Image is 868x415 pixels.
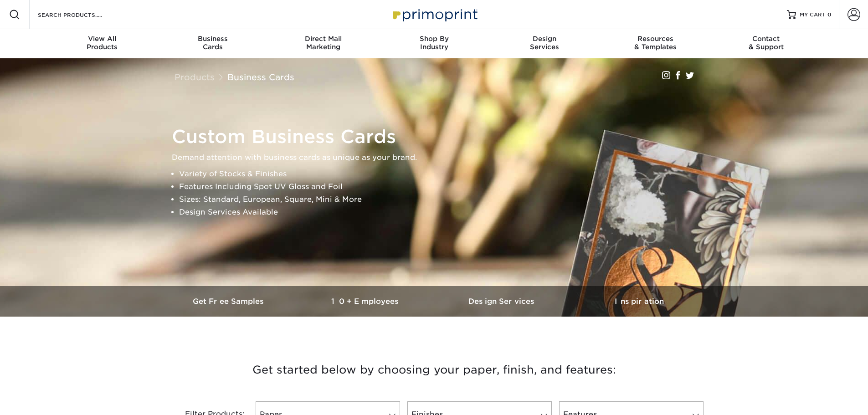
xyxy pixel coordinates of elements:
[179,193,705,206] li: Sizes: Standard, European, Square, Mini & More
[434,286,571,317] a: Design Services
[37,9,126,20] input: SEARCH PRODUCTS.....
[298,297,434,306] h3: 10+ Employees
[268,35,379,43] span: Direct Mail
[161,297,298,306] h3: Get Free Samples
[489,29,600,58] a: DesignServices
[711,29,822,58] a: Contact& Support
[268,35,379,51] div: Marketing
[434,297,571,306] h3: Design Services
[168,349,701,390] h3: Get started below by choosing your paper, finish, and features:
[227,72,294,82] a: Business Cards
[157,29,268,58] a: BusinessCards
[379,35,489,43] span: Shop By
[179,168,705,180] li: Variety of Stocks & Finishes
[379,35,489,51] div: Industry
[379,29,489,58] a: Shop ByIndustry
[600,29,711,58] a: Resources& Templates
[711,35,822,43] span: Contact
[268,29,379,58] a: Direct MailMarketing
[157,35,268,51] div: Cards
[389,5,480,24] img: Primoprint
[172,126,705,148] h1: Custom Business Cards
[600,35,711,51] div: & Templates
[47,29,158,58] a: View AllProducts
[600,35,711,43] span: Resources
[571,286,708,317] a: Inspiration
[179,180,705,193] li: Features Including Spot UV Gloss and Foil
[47,35,158,51] div: Products
[157,35,268,43] span: Business
[47,35,158,43] span: View All
[161,286,298,317] a: Get Free Samples
[800,11,826,19] span: MY CART
[172,151,705,164] p: Demand attention with business cards as unique as your brand.
[489,35,600,51] div: Services
[571,297,708,306] h3: Inspiration
[489,35,600,43] span: Design
[298,286,434,317] a: 10+ Employees
[179,206,705,219] li: Design Services Available
[711,35,822,51] div: & Support
[175,72,215,82] a: Products
[827,11,832,18] span: 0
